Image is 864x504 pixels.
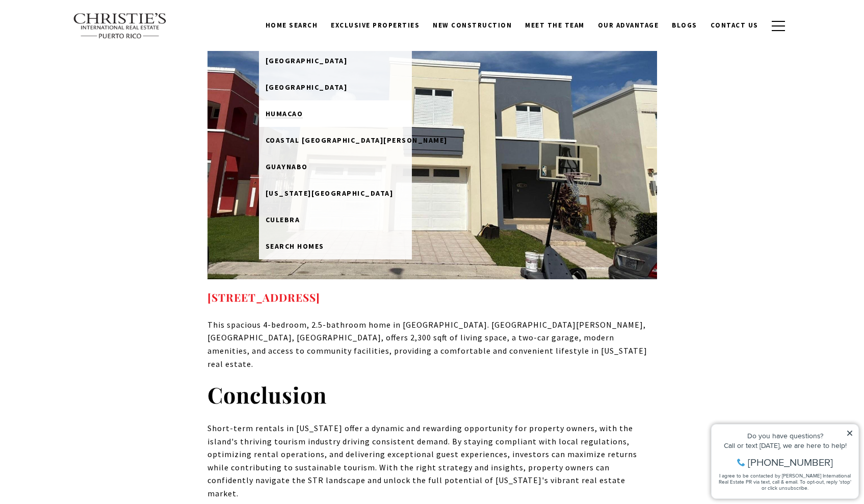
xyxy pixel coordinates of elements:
[672,21,697,30] span: Blogs
[591,16,666,35] a: Our Advantage
[704,16,765,35] a: Contact Us
[765,11,792,41] button: button
[11,23,147,30] div: Do you have questions?
[11,33,147,40] div: Call or text [DATE], we are here to help!
[259,233,412,259] a: search
[426,16,518,35] a: New Construction
[266,83,348,92] span: [GEOGRAPHIC_DATA]
[259,206,412,233] a: Culebra
[266,56,348,65] span: [GEOGRAPHIC_DATA]
[518,16,591,35] a: Meet the Team
[266,242,324,251] span: Search Homes
[266,109,303,118] span: Humacao
[266,162,308,171] span: Guaynabo
[13,63,145,82] span: I agree to be contacted by [PERSON_NAME] International Real Estate PR via text, call & email. To ...
[42,48,127,58] span: [PHONE_NUMBER]
[711,21,758,30] span: Contact Us
[266,189,394,198] span: [US_STATE][GEOGRAPHIC_DATA]
[207,422,657,500] p: Short-term rentals in [US_STATE] offer a dynamic and rewarding opportunity for property owners, w...
[598,21,659,30] span: Our Advantage
[259,16,325,35] a: Home Search
[207,380,327,409] strong: Conclusion
[207,319,657,370] p: This spacious 4-bedroom, 2.5-bathroom home in [GEOGRAPHIC_DATA]. [GEOGRAPHIC_DATA][PERSON_NAME], ...
[259,100,412,127] a: Humacao
[665,16,704,35] a: Blogs
[266,136,448,145] span: Coastal [GEOGRAPHIC_DATA][PERSON_NAME]
[259,74,412,100] a: Rio Grande
[207,290,320,304] a: Calle Tulipan D13, CAGUAS, PR 00727 - open in a new tab
[331,21,420,30] span: Exclusive Properties
[73,13,168,39] img: Christie's International Real Estate text transparent background
[207,290,320,304] strong: [STREET_ADDRESS]
[259,153,412,180] a: Guaynabo
[259,180,412,206] a: Puerto Rico West Coast
[259,47,412,74] a: Dorado Beach
[266,215,300,224] span: Culebra
[324,16,426,35] a: Exclusive Properties
[259,127,412,153] a: Coastal San Juan
[433,21,512,30] span: New Construction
